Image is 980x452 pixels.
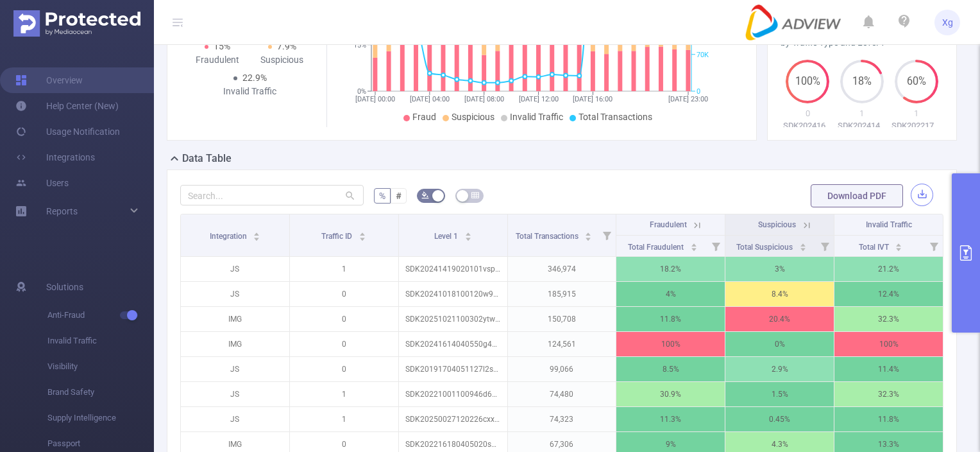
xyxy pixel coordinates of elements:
[725,332,834,356] p: 0%
[616,382,725,406] p: 30.9%
[925,236,943,256] i: Filter menu
[573,95,612,103] tspan: [DATE] 16:00
[835,107,890,120] p: 1
[508,407,616,431] p: 74,323
[353,41,366,49] tspan: 15%
[799,241,807,249] div: Sort
[628,243,686,252] span: Total Fraudulent
[181,382,289,406] p: JS
[379,191,385,201] span: %
[210,232,249,241] span: Integration
[834,407,943,431] p: 11.8%
[180,185,364,205] input: Search...
[399,407,507,431] p: SDK20250027120226cxxdb7eglzgd08b
[707,236,725,256] i: Filter menu
[46,274,83,300] span: Solutions
[47,328,154,354] span: Invalid Traffic
[725,357,834,381] p: 2.9%
[399,282,507,306] p: SDK20241018100120w9fe5k0au971i1i
[46,198,78,224] a: Reports
[214,41,230,51] span: 15%
[508,307,616,331] p: 150,708
[697,87,700,96] tspan: 0
[277,41,296,51] span: 7.9%
[46,206,78,216] span: Reports
[181,307,289,331] p: IMG
[758,220,796,229] span: Suspicious
[508,332,616,356] p: 124,561
[290,307,398,331] p: 0
[508,282,616,306] p: 185,915
[616,407,725,431] p: 11.3%
[889,107,943,120] p: 1
[399,257,507,281] p: SDK20241419020101vsp8u0y4dp7bqf1
[359,230,366,238] div: Sort
[464,230,471,234] i: icon: caret-up
[290,407,398,431] p: 1
[471,191,479,199] i: icon: table
[399,382,507,406] p: SDK20221001100946d6phxk1xxtpunc3
[15,119,120,144] a: Usage Notification
[412,112,436,122] span: Fraud
[181,407,289,431] p: JS
[253,230,260,238] div: Sort
[889,119,943,132] p: SDK20221712050443j9zqn1beagrlyd2
[355,95,395,103] tspan: [DATE] 00:00
[290,357,398,381] p: 0
[834,307,943,331] p: 32.3%
[47,302,154,328] span: Anti-Fraud
[508,257,616,281] p: 346,974
[421,191,429,199] i: icon: bg-colors
[840,76,884,87] span: 18%
[895,246,902,250] i: icon: caret-down
[895,241,902,245] i: icon: caret-up
[616,282,725,306] p: 4%
[781,119,835,132] p: SDK20241614040550g45c13flu88znzb
[786,76,829,87] span: 100%
[47,405,154,431] span: Supply Intelligence
[217,85,282,98] div: Invalid Traffic
[253,236,260,239] i: icon: caret-down
[585,230,592,234] i: icon: caret-up
[15,144,95,170] a: Integrations
[15,170,69,196] a: Users
[697,51,709,59] tspan: 70K
[895,241,902,249] div: Sort
[290,332,398,356] p: 0
[181,357,289,381] p: JS
[13,10,140,37] img: Protected Media
[182,151,232,166] h2: Data Table
[409,95,449,103] tspan: [DATE] 04:00
[579,112,652,122] span: Total Transactions
[895,76,938,87] span: 60%
[518,95,558,103] tspan: [DATE] 12:00
[800,246,807,250] i: icon: caret-down
[181,282,289,306] p: JS
[736,243,795,252] span: Total Suspicious
[359,230,366,234] i: icon: caret-up
[725,407,834,431] p: 0.45%
[510,112,563,122] span: Invalid Traffic
[834,332,943,356] p: 100%
[185,53,250,67] div: Fraudulent
[816,236,834,256] i: Filter menu
[242,73,267,83] span: 22.9%
[290,382,398,406] p: 1
[616,307,725,331] p: 11.8%
[290,257,398,281] p: 1
[464,95,503,103] tspan: [DATE] 08:00
[508,357,616,381] p: 99,066
[585,236,592,239] i: icon: caret-down
[464,236,471,239] i: icon: caret-down
[359,236,366,239] i: icon: caret-down
[399,307,507,331] p: SDK20251021100302ytwiya4hooryady
[834,357,943,381] p: 11.4%
[781,107,835,120] p: 0
[859,243,891,252] span: Total IVT
[834,382,943,406] p: 32.3%
[598,214,616,256] i: Filter menu
[690,241,698,249] div: Sort
[725,307,834,331] p: 20.4%
[47,379,154,405] span: Brand Safety
[866,220,912,229] span: Invalid Traffic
